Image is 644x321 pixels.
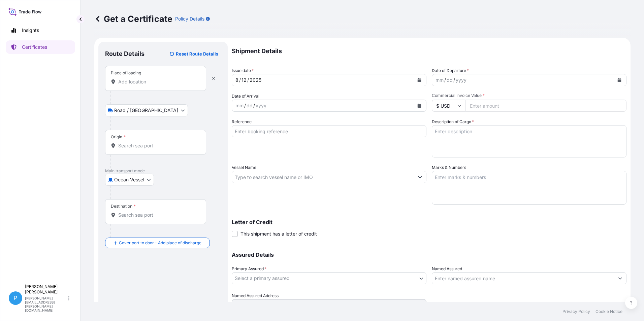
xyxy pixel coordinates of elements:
input: Enter amount [465,100,626,112]
span: P [13,295,18,301]
input: Enter booking reference [232,125,426,137]
button: Calendar [414,75,425,85]
div: day, [241,76,247,84]
div: day, [246,102,253,110]
input: Place of loading [118,78,198,85]
div: / [247,76,249,84]
div: year, [255,102,267,110]
span: Road / [GEOGRAPHIC_DATA] [114,107,178,114]
p: Route Details [105,50,144,58]
button: Select transport [105,104,188,116]
label: Named Assured [432,265,462,272]
button: Cover port to door - Add place of discharge [105,238,210,248]
p: [PERSON_NAME][EMAIL_ADDRESS][PERSON_NAME][DOMAIN_NAME] [25,296,67,312]
div: day, [446,76,453,84]
label: Vessel Name [232,164,256,171]
p: Certificates [22,44,47,50]
button: Reset Route Details [166,48,221,59]
p: Main transport mode [105,168,221,174]
div: / [444,76,446,84]
label: Description of Cargo [432,118,474,125]
button: Calendar [614,75,625,85]
p: Shipment Details [232,42,626,61]
label: Marks & Numbers [432,164,466,171]
div: year, [249,76,262,84]
a: Cookie Notice [595,309,622,314]
p: Reset Route Details [176,50,218,57]
button: Select transport [105,174,154,186]
div: Destination [111,204,136,209]
input: Destination [118,212,198,218]
button: Show suggestions [414,171,426,183]
div: year, [455,76,467,84]
span: Ocean Vessel [114,176,144,183]
label: Named Assured Address [232,292,279,299]
span: Primary Assured [232,265,266,272]
button: Select a primary assured [232,272,426,284]
div: Place of loading [111,70,141,76]
div: month, [435,76,444,84]
input: Type to search vessel name or IMO [232,171,414,183]
label: Reference [232,118,252,125]
span: Commercial Invoice Value [432,93,626,98]
div: month, [235,76,239,84]
div: month, [235,102,244,110]
div: / [244,102,246,110]
button: Calendar [414,100,425,111]
span: Date of Departure [432,67,469,74]
input: Assured Name [432,272,614,284]
div: / [453,76,455,84]
p: Policy Details [175,15,204,22]
button: Show suggestions [614,272,626,284]
div: / [239,76,241,84]
div: / [253,102,255,110]
a: Insights [6,24,75,37]
a: Certificates [6,40,75,54]
span: Issue date [232,67,254,74]
a: Privacy Policy [562,309,590,314]
p: Letter of Credit [232,219,626,225]
span: This shipment has a letter of credit [240,230,317,237]
span: Cover port to door - Add place of discharge [119,240,201,246]
p: Get a Certificate [94,13,172,24]
p: [PERSON_NAME] [PERSON_NAME] [25,284,67,295]
p: Assured Details [232,252,626,257]
span: Select a primary assured [235,275,290,282]
span: Date of Arrival [232,93,259,100]
p: Insights [22,27,39,34]
input: Origin [118,142,198,149]
div: Origin [111,134,126,140]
